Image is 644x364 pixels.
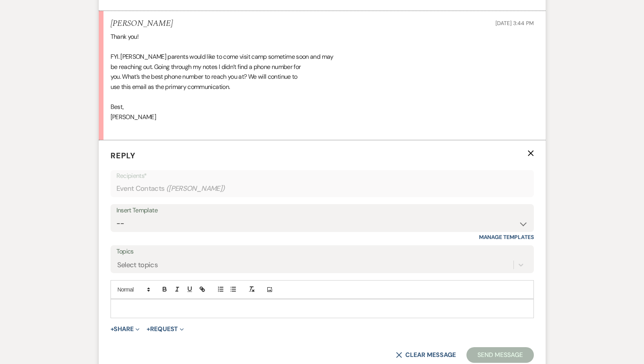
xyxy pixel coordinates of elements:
[495,20,533,27] span: [DATE] 3:44 PM
[117,260,158,270] div: Select topics
[147,326,184,332] button: Request
[466,347,533,363] button: Send Message
[166,183,225,194] span: ( [PERSON_NAME] )
[147,326,150,332] span: +
[111,326,114,332] span: +
[111,32,534,132] div: Thank you! FYI. [PERSON_NAME] parents would like to come visit camp sometime soon and may be reac...
[116,246,528,257] label: Topics
[116,205,528,216] div: Insert Template
[116,181,528,196] div: Event Contacts
[396,352,455,358] button: Clear message
[479,234,534,241] a: Manage Templates
[111,326,140,332] button: Share
[111,19,173,29] h5: [PERSON_NAME]
[111,150,136,161] span: Reply
[116,171,528,181] p: Recipients*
